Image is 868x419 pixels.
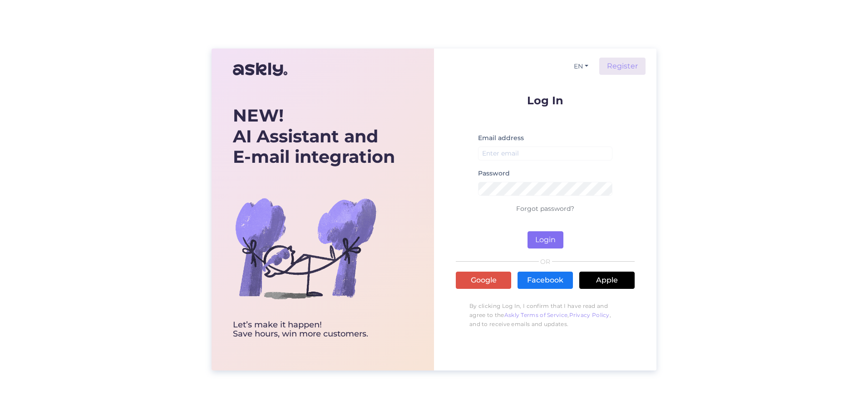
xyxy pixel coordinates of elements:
[233,58,287,80] img: Askly
[478,133,524,143] label: Email address
[456,95,635,106] p: Log In
[570,60,592,73] button: EN
[516,205,574,213] a: Forgot password?
[233,105,395,167] div: AI Assistant and E-mail integration
[478,169,510,178] label: Password
[478,146,612,161] input: Enter email
[233,105,284,126] b: NEW!
[456,272,511,289] a: Google
[518,272,573,289] a: Facebook
[528,231,563,248] button: Login
[504,312,568,318] a: Askly Terms of Service
[599,58,646,75] a: Register
[579,272,635,289] a: Apple
[233,321,395,339] div: Let’s make it happen! Save hours, win more customers.
[569,312,610,318] a: Privacy Policy
[233,175,378,321] img: bg-askly
[539,258,552,265] span: OR
[456,297,635,333] p: By clicking Log In, I confirm that I have read and agree to the , , and to receive emails and upd...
